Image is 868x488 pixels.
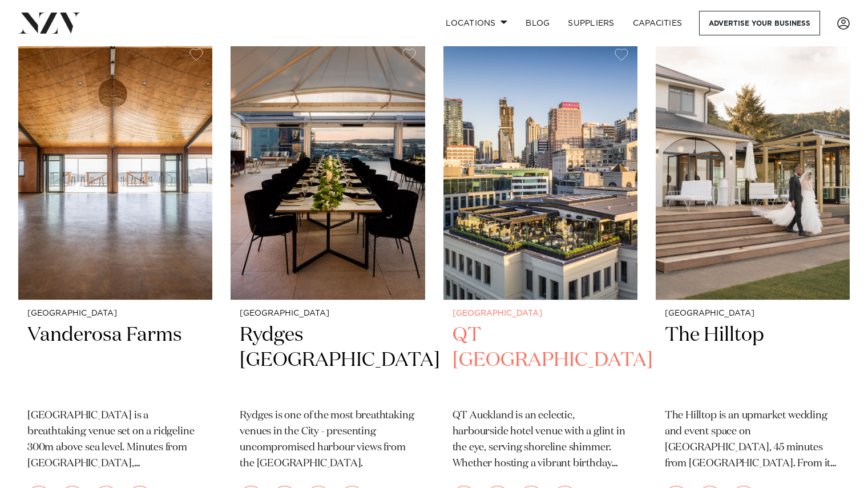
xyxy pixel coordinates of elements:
h2: QT [GEOGRAPHIC_DATA] [453,322,628,400]
small: [GEOGRAPHIC_DATA] [453,309,628,318]
img: nzv-logo.png [18,13,80,33]
p: Rydges is one of the most breathtaking venues in the City - presenting uncompromised harbour view... [240,408,415,472]
p: The Hilltop is an upmarket wedding and event space on [GEOGRAPHIC_DATA], 45 minutes from [GEOGRAP... [665,408,841,472]
h2: Vanderosa Farms [27,322,203,400]
p: QT Auckland is an eclectic, harbourside hotel venue with a glint in the eye, serving shoreline sh... [453,408,628,472]
small: [GEOGRAPHIC_DATA] [27,309,203,318]
h2: Rydges [GEOGRAPHIC_DATA] [240,322,415,400]
a: SUPPLIERS [559,11,623,35]
small: [GEOGRAPHIC_DATA] [240,309,415,318]
a: Capacities [624,11,692,35]
a: Locations [437,11,516,35]
small: [GEOGRAPHIC_DATA] [665,309,841,318]
a: Advertise your business [699,11,820,35]
a: BLOG [516,11,559,35]
h2: The Hilltop [665,322,841,400]
p: [GEOGRAPHIC_DATA] is a breathtaking venue set on a ridgeline 300m above sea level. Minutes from [... [27,408,203,472]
